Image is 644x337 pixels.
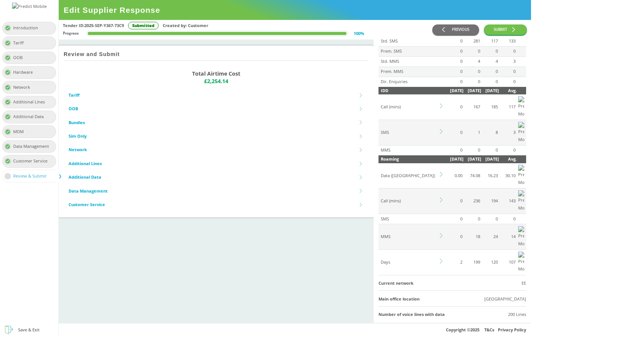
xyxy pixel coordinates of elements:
td: 199 [464,250,481,275]
li: Data Management [69,184,364,198]
div: [DATE] [481,155,499,163]
td: 24 [481,224,499,250]
td: Prem. SMS [378,46,439,56]
div: Number of voice lines with data [378,311,445,319]
td: 0 [446,56,464,67]
td: 0 [446,77,464,87]
td: Std. SMS [378,36,439,46]
td: 0 [481,77,499,87]
button: SUBMIT [484,24,527,35]
div: [DATE] [464,87,481,95]
img: Predict Mobile [517,164,525,187]
td: 0 [481,46,499,56]
td: 0.00 [446,163,464,188]
td: 4 [464,56,481,67]
td: 0 [446,224,464,250]
td: 194 [481,188,499,214]
div: Additional Lines [13,98,50,106]
div: 200 Lines [508,311,526,319]
td: 0 [464,67,481,77]
div: Main office location [378,295,420,303]
div: Copyright © 2025 [59,323,531,337]
div: Review & Submit [13,172,51,180]
td: 18 [464,224,481,250]
li: Additional Lines [69,157,364,170]
td: 16.23 [481,163,499,188]
li: Additional Data [69,170,364,184]
div: Tariff [13,39,29,47]
td: 0 [481,214,499,224]
div: Save & Exit [18,326,40,334]
td: 133 [499,36,517,46]
td: 0 [446,188,464,214]
li: Sim Only [69,129,364,143]
div: Roaming [381,155,439,163]
span: £2,254.14 [204,77,228,85]
td: 120 [481,250,499,275]
td: 167 [464,94,481,120]
div: [DATE] [464,155,481,163]
div: EE [522,279,526,287]
td: 117 [481,36,499,46]
td: 0 [464,214,481,224]
td: 8 [481,120,499,146]
td: Prem. MMS [378,67,439,77]
td: 3 [499,120,517,146]
img: Predict Mobile [517,190,525,213]
h2: Review and Submit [64,51,120,58]
td: SMS [378,120,439,146]
div: [DATE] [481,87,499,95]
td: 0 [464,77,481,87]
td: 30.10 [499,163,517,188]
p: Total Airtime Cost [192,70,240,78]
td: 0 [481,67,499,77]
td: 107 [499,250,517,275]
div: OOB [13,54,27,62]
button: PREVIOUS [432,24,479,35]
td: 4 [481,56,499,67]
td: 0 [481,145,499,155]
div: Submitted [128,22,159,29]
div: Customer Service [13,157,52,165]
td: 2 [446,250,464,275]
td: Dir. Enquiries [378,77,439,87]
td: 117 [499,94,517,120]
div: IDD [381,87,439,95]
div: Additional Data [13,113,49,121]
img: Predict Mobile [517,251,525,274]
td: 0 [446,94,464,120]
td: 1 [464,120,481,146]
td: 185 [481,94,499,120]
td: Data ([GEOGRAPHIC_DATA]) [378,163,439,188]
td: Call (mins) [378,188,439,214]
td: 0 [499,77,517,87]
div: [DATE] [446,87,464,95]
td: 3 [499,56,517,67]
div: 0 Lines [513,322,526,330]
li: Customer Service [69,198,364,211]
img: Predict Mobile [12,3,47,11]
div: Current network [378,279,414,287]
div: Avg. [499,87,517,95]
li: Network [69,143,364,157]
td: 0 [499,214,517,224]
li: OOB [69,102,364,115]
a: T&Cs [484,327,494,332]
li: Tariff [69,88,364,102]
div: Tender ID: 2025-SEP-Y367-73C9 Created by: Customer [63,22,432,30]
td: 0 [446,46,464,56]
td: 0 [446,145,464,155]
td: 0 [446,67,464,77]
div: Number of data only lines [378,322,432,330]
td: 0 [499,145,517,155]
td: 0 [446,36,464,46]
div: Data Management [13,143,54,150]
td: 0 [499,46,517,56]
td: 74.08 [464,163,481,188]
td: 143 [499,188,517,214]
li: Bundles [69,116,364,129]
td: 0 [446,120,464,146]
img: Predict Mobile [517,96,525,119]
img: Predict Mobile [517,225,525,249]
td: 0 [446,214,464,224]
